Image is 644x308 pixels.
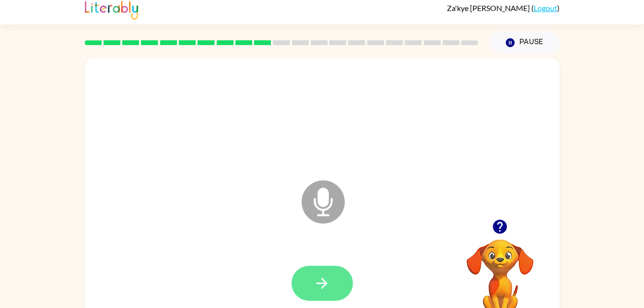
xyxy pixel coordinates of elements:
button: Pause [490,32,560,54]
span: Za'kye [PERSON_NAME] [447,3,531,12]
a: Logout [534,3,557,12]
div: ( ) [447,3,560,12]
